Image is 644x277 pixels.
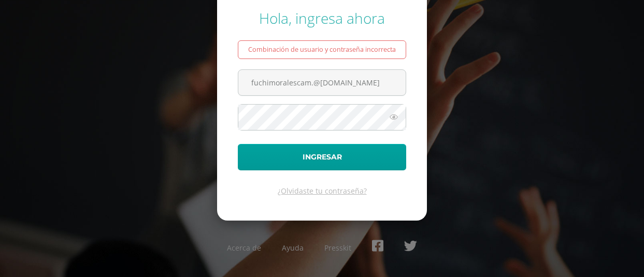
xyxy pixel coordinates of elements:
[238,144,406,170] button: Ingresar
[227,243,261,253] a: Acerca de
[238,40,406,59] div: Combinación de usuario y contraseña incorrecta
[324,243,351,253] a: Presskit
[278,186,367,196] a: ¿Olvidaste tu contraseña?
[282,243,304,253] a: Ayuda
[238,70,406,95] input: Correo electrónico o usuario
[238,8,406,28] div: Hola, ingresa ahora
